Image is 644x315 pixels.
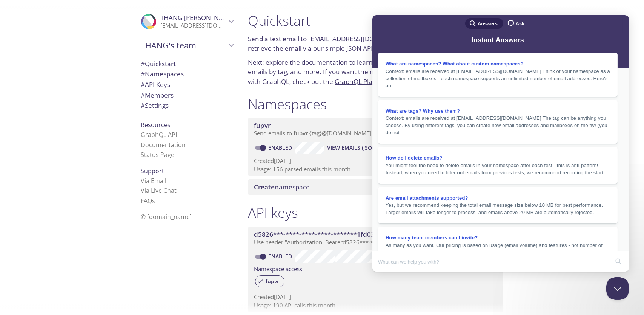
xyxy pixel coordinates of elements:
h1: Namespaces [248,96,327,113]
span: Members [141,91,174,99]
p: Usage: 190 API calls this month [254,301,497,309]
div: Members [135,90,239,101]
span: fupvr [261,278,284,285]
div: THANG's team [135,36,239,55]
span: # [141,101,145,110]
div: Namespaces [135,69,239,79]
p: Created [DATE] [254,157,497,165]
div: fupvr [255,275,284,287]
span: # [141,59,145,68]
p: Created [DATE] [254,293,497,301]
div: THANG NGUYEN [135,9,239,34]
span: Create [254,183,275,191]
h1: Quickstart [248,12,503,29]
h1: API keys [248,204,298,221]
span: Settings [141,101,169,110]
span: namespace [254,183,310,191]
a: [EMAIL_ADDRESS][DOMAIN_NAME] [309,34,415,43]
a: GraphQL Playground [335,77,398,86]
div: Quickstart [135,59,239,69]
span: Namespaces [141,70,184,78]
div: fupvr namespace [248,118,503,141]
span: # [141,80,145,89]
a: Via Email [141,177,167,185]
a: GraphQL API [141,130,177,139]
div: Create namespace [248,179,503,195]
span: Send emails to . {tag} @[DOMAIN_NAME] [254,129,372,137]
span: fupvr [294,129,308,137]
span: Resources [141,121,171,129]
span: THANG's team [141,40,226,51]
iframe: Help Scout Beacon - Close [606,277,629,300]
button: View Emails (JSON) [324,142,381,154]
span: # [141,70,145,78]
span: fupvr [254,121,271,130]
p: [EMAIL_ADDRESS][DOMAIN_NAME] [161,22,226,29]
label: Namespace access: [254,263,304,274]
span: API Keys [141,80,171,89]
p: Usage: 156 parsed emails this month [254,165,497,173]
span: s [152,197,155,205]
iframe: Help Scout Beacon - Live Chat, Contact Form, and Knowledge Base [372,15,629,272]
a: documentation [302,58,348,67]
p: Next: explore the to learn about querying spam reports, filtering emails by tag, and more. If you... [248,57,503,87]
a: FAQ [141,197,155,205]
span: Support [141,167,164,175]
p: Send a test email to and then to retrieve the email via our simple JSON API. If you don't see it ... [248,34,503,53]
a: Via Live Chat [141,186,177,195]
div: Team Settings [135,100,239,111]
span: © [DOMAIN_NAME] [141,213,192,221]
span: # [141,91,145,99]
span: View Emails (JSON) [327,143,378,152]
a: Status Page [141,151,175,159]
span: Quickstart [141,59,176,68]
a: Documentation [141,141,186,149]
a: Enabled [267,253,295,260]
span: THANG [PERSON_NAME] [161,13,235,22]
a: Enabled [267,144,295,151]
div: API Keys [135,79,239,90]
